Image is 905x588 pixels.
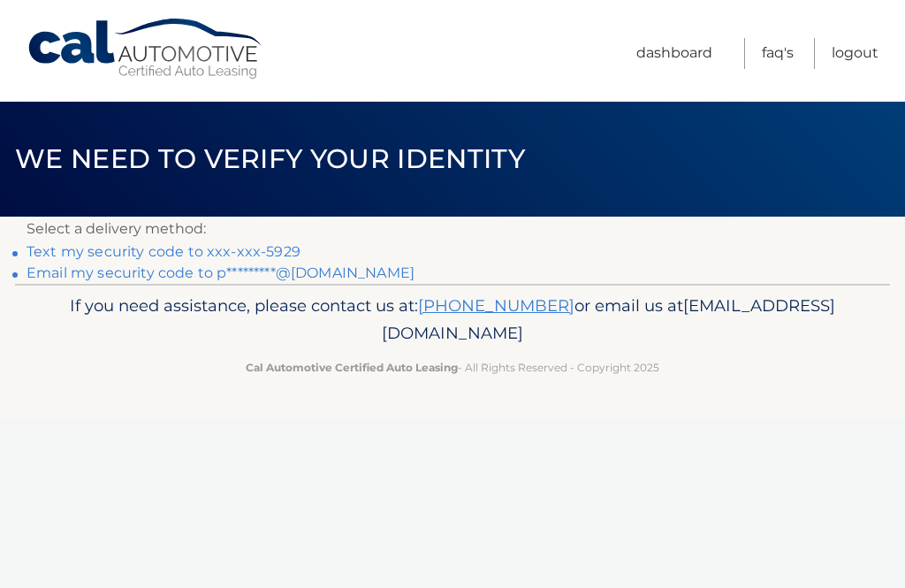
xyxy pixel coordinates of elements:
a: Text my security code to xxx-xxx-5929 [27,243,300,260]
a: [PHONE_NUMBER] [418,295,574,316]
a: Dashboard [636,38,712,69]
strong: Cal Automotive Certified Auto Leasing [246,361,458,374]
p: Select a delivery method: [27,217,878,241]
p: If you need assistance, please contact us at: or email us at [42,292,863,348]
a: Logout [832,38,878,69]
a: Email my security code to p*********@[DOMAIN_NAME] [27,264,414,281]
p: - All Rights Reserved - Copyright 2025 [42,358,863,377]
a: FAQ's [762,38,794,69]
a: Cal Automotive [27,18,265,80]
span: We need to verify your identity [15,142,525,175]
